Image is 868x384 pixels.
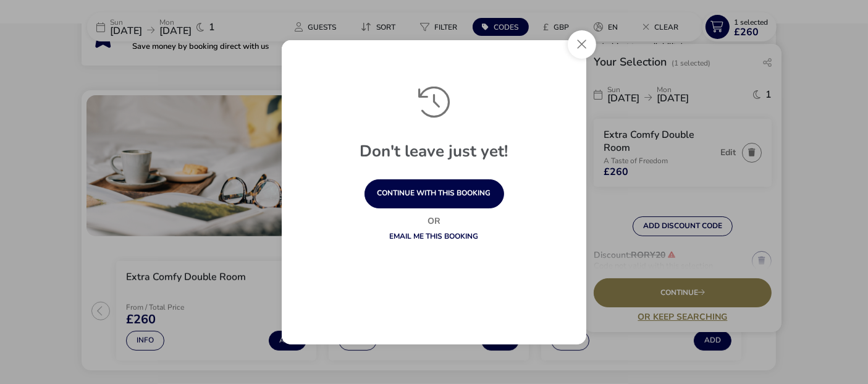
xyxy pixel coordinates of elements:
[390,231,479,241] a: Email me this booking
[335,215,533,228] p: Or
[568,30,596,59] button: Close
[300,143,568,179] h1: Don't leave just yet!
[364,179,504,208] button: continue with this booking
[282,40,586,344] div: exitPrevention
